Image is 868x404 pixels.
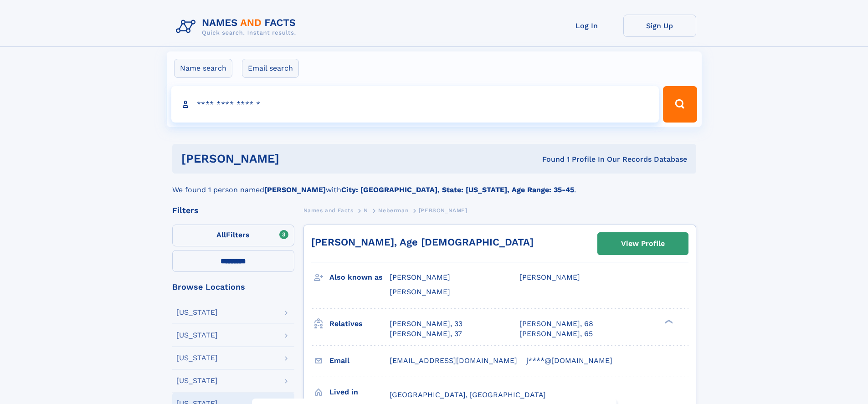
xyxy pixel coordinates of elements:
[519,329,593,339] a: [PERSON_NAME], 65
[242,59,299,78] label: Email search
[172,206,294,215] div: Filters
[390,319,462,329] a: [PERSON_NAME], 33
[171,86,659,123] input: search input
[329,384,390,400] h3: Lived in
[663,86,697,123] button: Search Button
[598,233,688,255] a: View Profile
[176,377,218,384] div: [US_STATE]
[172,225,294,246] label: Filters
[176,354,218,362] div: [US_STATE]
[341,185,574,194] b: City: [GEOGRAPHIC_DATA], State: [US_STATE], Age Range: 35-45
[216,230,226,239] span: All
[176,332,218,339] div: [US_STATE]
[663,318,673,324] div: ❯
[378,207,408,214] span: Neberman
[329,270,390,285] h3: Also known as
[390,273,450,281] span: [PERSON_NAME]
[411,154,687,164] div: Found 1 Profile In Our Records Database
[623,15,696,37] a: Sign Up
[390,329,462,339] a: [PERSON_NAME], 37
[264,185,326,194] b: [PERSON_NAME]
[174,59,232,78] label: Name search
[172,174,696,195] div: We found 1 person named with .
[550,15,623,37] a: Log In
[390,287,450,296] span: [PERSON_NAME]
[364,205,368,216] a: N
[329,353,390,368] h3: Email
[172,15,303,39] img: Logo Names and Facts
[311,236,534,248] a: [PERSON_NAME], Age [DEMOGRAPHIC_DATA]
[621,233,665,254] div: View Profile
[329,316,390,332] h3: Relatives
[176,309,218,316] div: [US_STATE]
[419,207,467,214] span: [PERSON_NAME]
[181,153,411,164] h1: [PERSON_NAME]
[378,205,408,216] a: Neberman
[519,273,580,281] span: [PERSON_NAME]
[172,283,294,291] div: Browse Locations
[390,390,546,399] span: [GEOGRAPHIC_DATA], [GEOGRAPHIC_DATA]
[303,205,354,216] a: Names and Facts
[519,319,593,329] a: [PERSON_NAME], 68
[390,356,517,365] span: [EMAIL_ADDRESS][DOMAIN_NAME]
[364,207,368,214] span: N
